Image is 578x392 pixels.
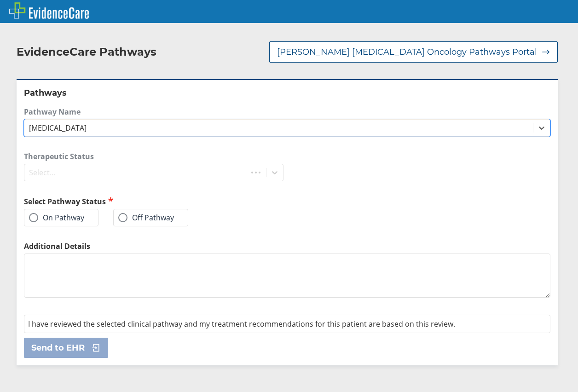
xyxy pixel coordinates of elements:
[24,196,283,207] h2: Select Pathway Status
[24,338,108,358] button: Send to EHR
[17,45,156,59] h2: EvidenceCare Pathways
[29,213,84,222] label: On Pathway
[28,319,455,329] span: I have reviewed the selected clinical pathway and my treatment recommendations for this patient a...
[24,107,550,117] label: Pathway Name
[24,151,283,161] label: Therapeutic Status
[269,41,558,63] button: [PERSON_NAME] [MEDICAL_DATA] Oncology Pathways Portal
[31,342,85,353] span: Send to EHR
[277,46,537,58] span: [PERSON_NAME] [MEDICAL_DATA] Oncology Pathways Portal
[24,241,550,251] label: Additional Details
[24,87,550,98] h2: Pathways
[9,2,89,19] img: EvidenceCare
[118,213,174,222] label: Off Pathway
